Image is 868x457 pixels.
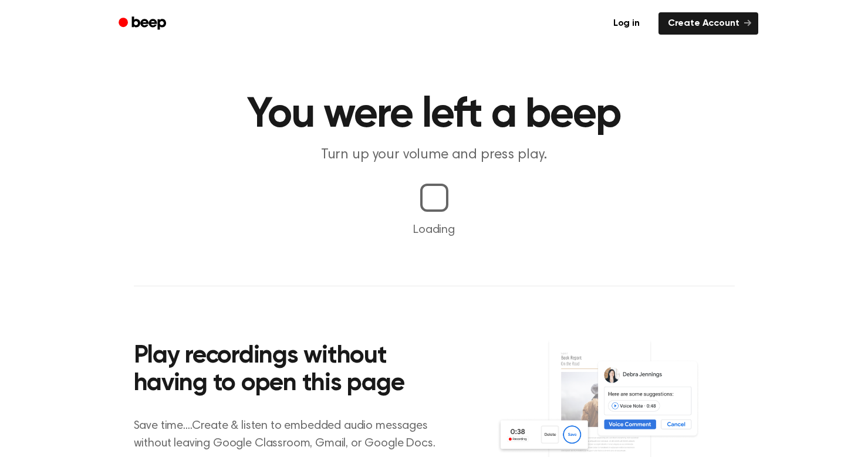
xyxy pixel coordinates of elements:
p: Loading [14,221,854,239]
p: Save time....Create & listen to embedded audio messages without leaving Google Classroom, Gmail, ... [134,417,450,452]
h1: You were left a beep [134,94,735,136]
a: Create Account [658,12,758,35]
p: Turn up your volume and press play. [209,145,660,165]
a: Log in [602,10,651,37]
h2: Play recordings without having to open this page [134,343,450,398]
a: Beep [110,12,177,35]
